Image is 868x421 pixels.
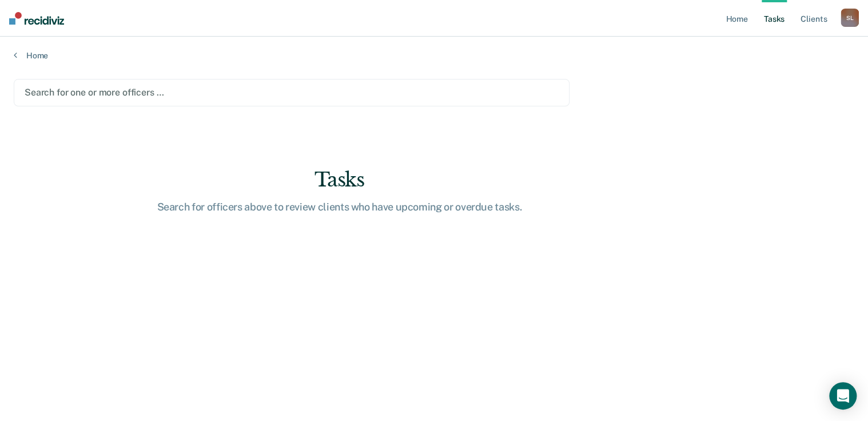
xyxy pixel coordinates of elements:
div: Open Intercom Messenger [829,382,857,410]
img: Recidiviz [9,12,64,25]
div: S L [841,9,859,27]
div: Search for officers above to review clients who have upcoming or overdue tasks. [156,201,522,213]
div: Tasks [156,168,522,192]
a: Home [14,50,854,61]
button: SL [841,9,859,27]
